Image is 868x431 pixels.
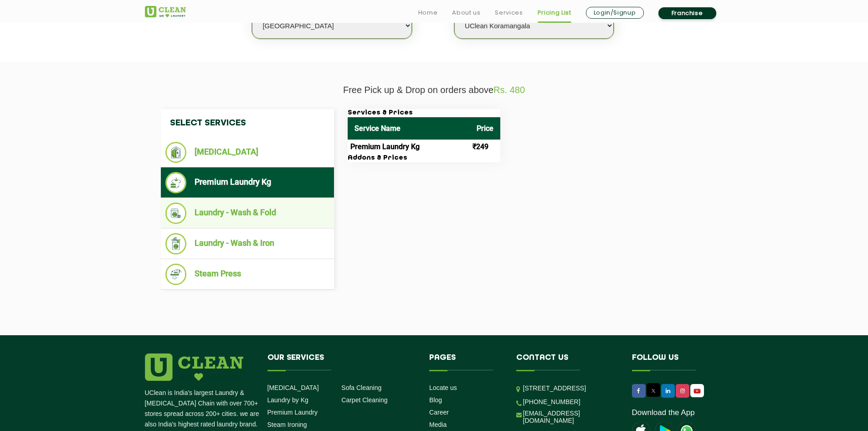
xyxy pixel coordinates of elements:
[267,421,307,428] a: Steam Ironing
[145,353,243,381] img: logo.png
[470,117,500,140] th: Price
[493,85,525,95] span: Rs. 480
[341,384,381,391] a: Sofa Cleaning
[632,408,695,417] a: Download the App
[348,109,500,117] h3: Services & Prices
[586,7,644,19] a: Login/Signup
[691,386,703,396] img: UClean Laundry and Dry Cleaning
[145,388,261,430] p: UClean is India's largest Laundry & [MEDICAL_DATA] Chain with over 700+ stores spread across 200+...
[523,410,618,424] a: [EMAIL_ADDRESS][DOMAIN_NAME]
[341,396,387,404] a: Carpet Cleaning
[161,109,334,137] h4: Select Services
[165,142,329,163] li: [MEDICAL_DATA]
[348,154,500,162] h3: Addons & Prices
[429,409,449,416] a: Career
[165,233,329,254] li: Laundry - Wash & Iron
[165,172,329,193] li: Premium Laundry Kg
[165,264,187,285] img: Steam Press
[429,421,447,428] a: Media
[267,384,319,391] a: [MEDICAL_DATA]
[429,384,457,391] a: Locate us
[165,203,187,224] img: Laundry - Wash & Fold
[452,7,480,18] a: About us
[267,396,308,404] a: Laundry by Kg
[538,7,571,18] a: Pricing List
[145,6,186,17] img: UClean Laundry and Dry Cleaning
[165,142,187,163] img: Dry Cleaning
[470,140,500,154] td: ₹249
[165,203,329,224] li: Laundry - Wash & Fold
[267,409,318,416] a: Premium Laundry
[658,7,716,19] a: Franchise
[516,353,618,371] h4: Contact us
[165,172,187,193] img: Premium Laundry Kg
[429,353,503,371] h4: Pages
[632,353,712,371] h4: Follow us
[145,85,724,95] p: Free Pick up & Drop on orders above
[429,396,442,404] a: Blog
[523,383,618,394] p: [STREET_ADDRESS]
[267,353,416,371] h4: Our Services
[348,140,470,154] td: Premium Laundry Kg
[348,117,470,140] th: Service Name
[165,233,187,254] img: Laundry - Wash & Iron
[418,7,438,18] a: Home
[165,264,329,285] li: Steam Press
[495,7,523,18] a: Services
[523,398,580,405] a: [PHONE_NUMBER]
